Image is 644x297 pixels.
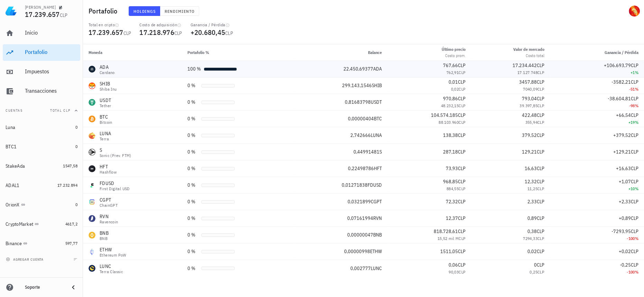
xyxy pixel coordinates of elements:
[100,147,131,154] div: S
[6,202,20,208] div: OrionX
[604,62,631,68] span: +106.693,79
[616,165,631,171] span: +16,63
[537,70,544,75] span: CLP
[164,9,195,14] span: Rendimiento
[458,112,466,118] span: CLP
[100,163,117,170] div: HFT
[60,12,68,18] span: CLP
[537,248,544,254] span: CLP
[635,103,638,108] span: %
[4,256,47,263] button: agregar cuenta
[3,177,80,194] a: ADAL1 17.232.894
[371,265,382,271] span: LUNC
[100,120,112,124] div: Bitcoin
[519,79,537,85] span: 3457,88
[347,232,373,238] span: 0,00000047
[443,149,458,155] span: 287,18
[89,215,95,222] div: RVN-icon
[537,95,544,102] span: CLP
[449,79,458,85] span: 0,01
[527,198,537,205] span: 2,33
[631,95,638,102] span: CLP
[100,71,115,75] div: Cardano
[83,44,182,61] th: Moneda
[458,248,466,254] span: CLP
[350,265,371,271] span: 0,002777
[629,6,640,17] div: avatar
[89,182,95,189] div: FDUSD-icon
[65,241,77,246] span: 597,77
[631,248,638,254] span: CLP
[100,80,117,87] div: SHIB
[6,221,33,227] div: CryptoMarket
[3,102,80,119] button: CuentasTotal CLP
[348,198,371,205] span: 0,0321899
[63,163,77,168] span: 1547,58
[537,149,544,155] span: CLP
[100,87,117,91] div: Shiba Inu
[537,120,544,125] span: CLP
[537,198,544,205] span: CLP
[438,236,459,241] span: 15,52 mil M
[459,103,466,108] span: CLP
[225,30,233,36] span: CLP
[100,203,118,207] div: ChainGPT
[537,228,544,234] span: CLP
[555,185,638,192] div: +10
[537,112,544,118] span: CLP
[3,216,80,232] a: CryptoMarket 4617,2
[373,215,382,221] span: RVN
[537,186,544,191] span: CLP
[459,186,466,191] span: CLP
[443,132,458,138] span: 138,38
[350,132,371,138] span: 2,742666
[187,99,199,106] div: 0 %
[100,130,111,137] div: LUNA
[344,248,370,254] span: 0,00000998
[631,262,638,268] span: CLP
[187,132,199,139] div: 0 %
[458,95,466,102] span: CLP
[89,50,102,55] span: Moneda
[631,228,638,234] span: CLP
[449,269,459,275] span: 90,03
[372,82,382,89] span: SHIB
[373,66,382,72] span: ADA
[6,183,19,188] div: ADAL1
[3,119,80,136] a: Luna 0
[517,70,537,75] span: 17.127.748
[522,95,537,102] span: 793,04
[3,64,80,80] a: Impuestos
[348,115,374,122] span: 0,00000404
[458,149,466,155] span: CLP
[616,112,631,118] span: +66,54
[458,198,466,205] span: CLP
[631,132,638,138] span: CLP
[605,50,638,55] span: Ganancia / Pérdida
[25,29,77,36] div: Inicio
[537,103,544,108] span: CLP
[443,178,458,185] span: 968,85
[100,253,127,257] div: Ethereum PoW
[3,25,80,41] a: Inicio
[537,165,544,171] span: CLP
[620,262,631,268] span: -0,25
[75,144,77,149] span: 0
[100,154,131,158] div: Sonic (prev. FTM)
[631,198,638,205] span: CLP
[537,132,544,138] span: CLP
[631,112,638,118] span: CLP
[7,257,44,262] span: agregar cuenta
[89,6,120,17] h1: Portafolio
[525,178,537,185] span: 12,32
[447,70,459,75] span: 762,91
[611,228,631,234] span: -7293,95
[537,62,544,68] span: CLP
[442,53,466,59] div: Costo prom.
[434,228,458,234] span: 818.728,61
[89,66,95,73] div: ADA-icon
[458,215,466,221] span: CLP
[89,149,95,156] div: S-icon
[446,198,458,205] span: 72,32
[374,165,382,171] span: HFT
